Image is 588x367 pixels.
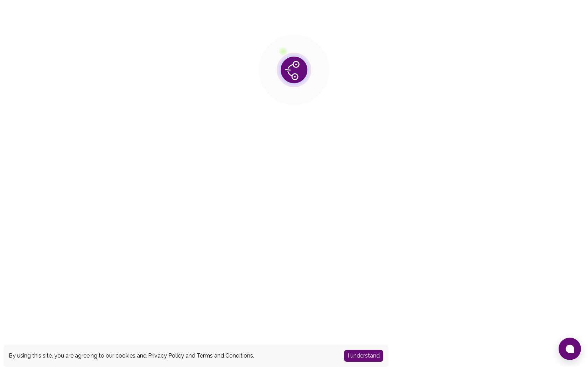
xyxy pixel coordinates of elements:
a: Privacy Policy [148,352,184,359]
img: public [259,35,329,105]
a: Terms and Conditions [197,352,253,359]
button: Open chat window [559,338,581,360]
button: Accept cookies [344,350,383,362]
div: By using this site, you are agreeing to our cookies and and . [9,352,334,360]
